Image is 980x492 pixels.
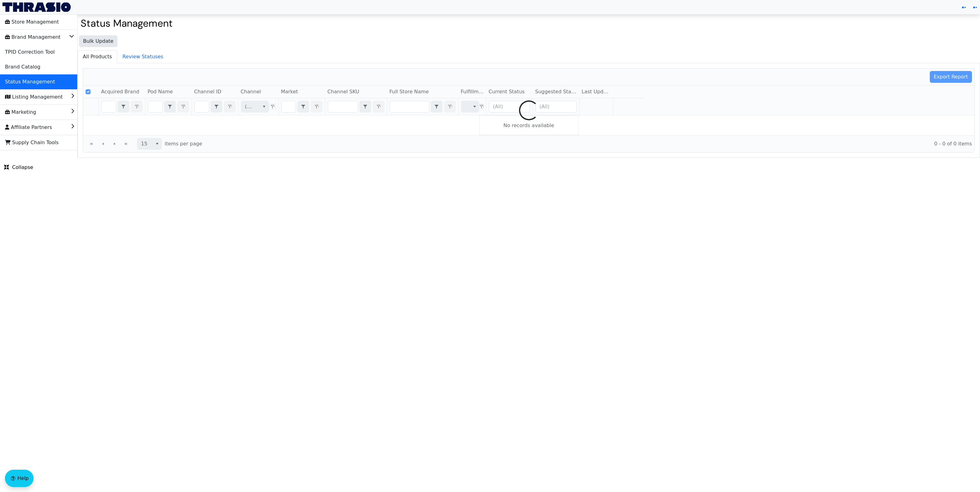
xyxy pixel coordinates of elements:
[4,164,33,171] span: Collapse
[5,122,52,132] span: Affiliate Partners
[5,62,40,72] span: Brand Catalog
[79,35,118,47] button: Bulk Update
[5,77,55,87] span: Status Management
[5,138,59,148] span: Supply Chain Tools
[5,17,59,27] span: Store Management
[81,17,977,29] h2: Status Management
[17,475,29,482] span: Help
[118,51,168,63] span: Review Statuses
[5,47,55,57] span: TPID Correction Tool
[83,38,113,45] span: Bulk Update
[5,107,36,117] span: Marketing
[2,2,71,12] img: Thrasio Logo
[5,32,60,42] span: Brand Management
[78,51,117,63] span: All Products
[5,470,33,487] button: Help floatingactionbutton
[5,92,63,102] span: Listing Management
